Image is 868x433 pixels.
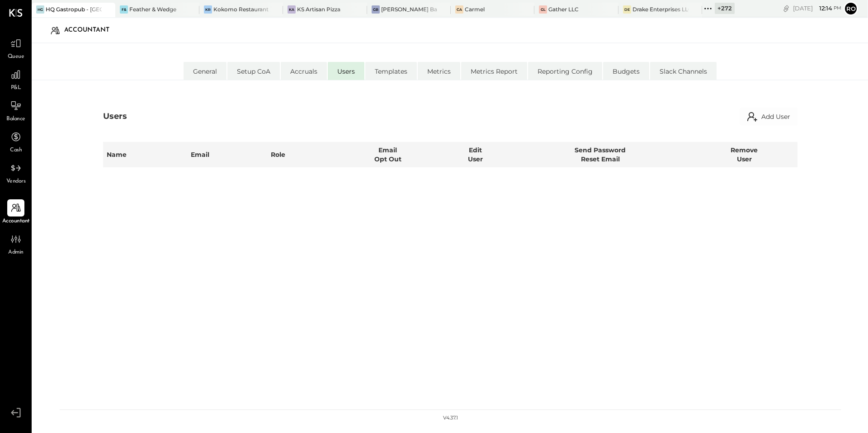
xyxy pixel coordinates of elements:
[10,146,22,155] span: Cash
[213,5,269,13] div: Kokomo Restaurant
[381,5,437,13] div: [PERSON_NAME] Back Bay
[650,62,717,80] li: Slack Channels
[64,23,118,38] div: Accountant
[844,1,858,16] button: Ro
[539,5,547,14] div: GL
[36,5,44,14] div: HG
[8,53,24,61] span: Queue
[184,62,226,80] li: General
[510,142,691,167] th: Send Password Reset Email
[288,5,296,14] div: KA
[0,160,31,186] a: Vendors
[103,142,187,167] th: Name
[0,66,31,92] a: P&L
[603,62,649,80] li: Budgets
[0,128,31,155] a: Cash
[103,111,127,122] div: Users
[187,142,267,167] th: Email
[204,5,212,14] div: KR
[461,62,527,80] li: Metrics Report
[46,5,102,13] div: HQ Gastropub - [GEOGRAPHIC_DATA]
[2,217,30,226] span: Accountant
[0,199,31,226] a: Accountant
[623,5,631,14] div: DE
[6,178,26,186] span: Vendors
[465,5,485,13] div: Carmel
[8,249,24,257] span: Admin
[11,84,21,92] span: P&L
[528,62,602,80] li: Reporting Config
[281,62,327,80] li: Accruals
[455,5,463,14] div: Ca
[120,5,128,14] div: F&
[418,62,460,80] li: Metrics
[129,5,176,13] div: Feather & Wedge
[443,414,458,422] div: v 4.37.1
[548,5,579,13] div: Gather LLC
[740,108,797,126] button: Add User
[227,62,280,80] li: Setup CoA
[0,35,31,61] a: Queue
[793,4,841,13] div: [DATE]
[267,142,335,167] th: Role
[328,62,364,80] li: Users
[297,5,340,13] div: KS Artisan Pizza
[372,5,380,14] div: GB
[715,3,735,14] div: + 272
[0,231,31,257] a: Admin
[691,142,797,167] th: Remove User
[335,142,441,167] th: Email Opt Out
[6,115,25,123] span: Balance
[782,4,791,13] div: copy link
[632,5,689,13] div: Drake Enterprises LLC
[0,97,31,123] a: Balance
[365,62,417,80] li: Templates
[441,142,510,167] th: Edit User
